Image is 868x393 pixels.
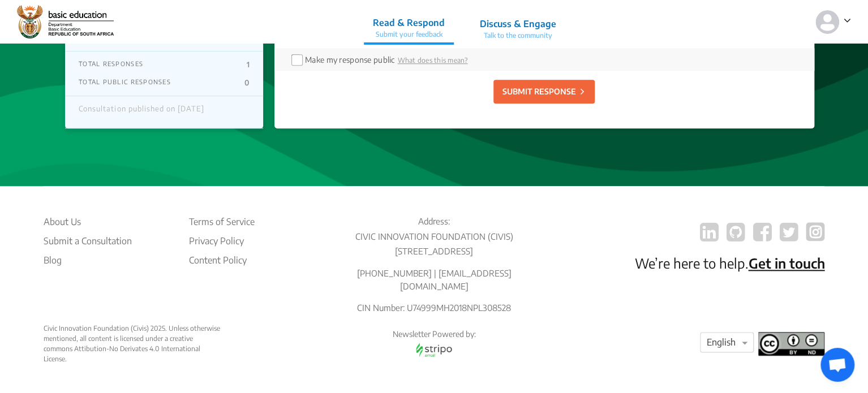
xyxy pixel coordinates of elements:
[188,253,254,267] li: Content Policy
[398,56,468,64] span: What does this mean?
[329,215,540,228] p: Address:
[480,31,556,41] p: Talk to the community
[329,245,540,258] p: [STREET_ADDRESS]
[493,80,595,103] button: SUBMIT RESPONSE
[79,60,143,69] p: TOTAL RESPONSES
[373,16,445,29] p: Read & Respond
[820,348,854,382] div: Open chat
[329,301,540,314] p: CIN Number: U74999MH2018NPL308528
[480,17,556,31] p: Discuss & Engage
[373,29,445,40] p: Submit your feedback
[188,215,254,228] li: Terms of Service
[329,230,540,243] p: CIVIC INNOVATION FOUNDATION (CIVIS)
[44,323,222,364] div: Civic Innovation Foundation (Civis) 2025. Unless otherwise mentioned, all content is licensed und...
[17,5,114,39] img: r3bhv9o7vttlwasn7lg2llmba4yf
[79,105,204,119] div: Consultation published on [DATE]
[815,10,839,34] img: person-default.svg
[748,254,824,271] a: Get in touch
[44,215,132,228] li: About Us
[44,253,132,267] a: Blog
[634,253,824,273] p: We’re here to help.
[244,78,250,87] p: 0
[247,60,250,69] p: 1
[502,85,575,97] p: SUBMIT RESPONSE
[329,329,540,340] p: Newsletter Powered by:
[44,234,132,248] li: Submit a Consultation
[305,55,394,64] label: Make my response public
[758,332,824,356] img: footer logo
[410,340,458,360] img: stripo email logo
[79,78,171,87] p: TOTAL PUBLIC RESPONSES
[329,267,540,292] p: [PHONE_NUMBER] | [EMAIL_ADDRESS][DOMAIN_NAME]
[188,234,254,248] li: Privacy Policy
